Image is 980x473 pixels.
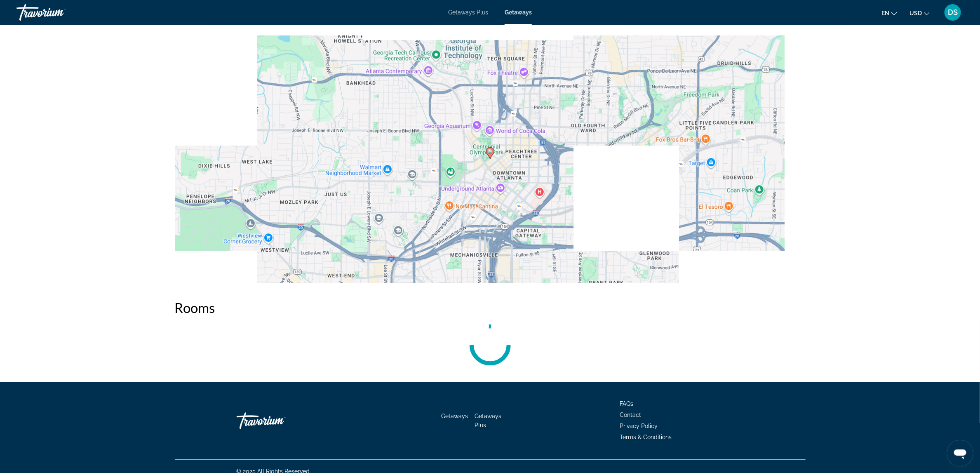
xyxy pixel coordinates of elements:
button: User Menu [942,4,964,21]
h2: Rooms [175,299,806,316]
a: Go Home [237,408,319,433]
span: DS [948,8,958,16]
button: Change currency [909,7,930,19]
span: USD [909,10,922,16]
a: Privacy Policy [620,423,658,429]
a: Contact [620,412,642,418]
span: en [881,10,889,16]
button: Change language [881,7,897,19]
a: FAQs [620,400,634,407]
a: Terms & Conditions [620,434,672,440]
a: Travorium [16,2,99,23]
a: Getaways Plus [475,413,501,428]
iframe: Button to launch messaging window [947,440,973,466]
a: Getaways [441,413,468,419]
a: Getaways Plus [448,9,488,16]
a: Getaways [505,9,532,16]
